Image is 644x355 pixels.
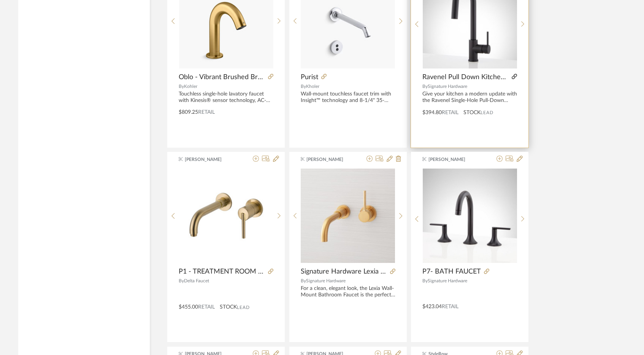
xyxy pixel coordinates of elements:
[423,168,517,263] div: 0
[301,169,395,263] img: Signature Hardware Lexia 1.2 GPM Wall Mounted Widespread Bathroom Faucet with Pop-Up Drain Assembly
[179,279,184,283] span: By
[301,84,306,89] span: By
[184,279,209,283] span: Delta Faucet
[179,91,273,104] div: Touchless single-hole lavatory faucet with Kinesis® sensor technology, AC-powered, less drain, 0....
[179,304,198,310] span: $455.00
[185,156,233,163] span: [PERSON_NAME]
[301,91,395,104] div: Wall-mount touchless faucet trim with Insight™ technology and 8-1/4" 35-degree spout, requires valve
[306,156,354,163] span: [PERSON_NAME]
[179,267,265,276] span: P1 - TREATMENT ROOM FAUCET
[481,110,493,115] span: Lead
[463,109,481,117] span: STOCK
[198,304,215,310] span: Retail
[220,303,237,311] span: STOCK
[422,304,442,309] span: $423.04
[428,156,476,163] span: [PERSON_NAME]
[428,84,467,89] span: Signature Hardware
[422,91,517,104] div: Give your kitchen a modern update with the Ravenel Single-Hole Pull-Down Faucet. A concealed, dua...
[422,73,509,81] span: Ravenel Pull Down Kitchen Faucet with Concealed Sprayer
[237,305,250,310] span: Lead
[179,169,273,263] img: P1 - TREATMENT ROOM FAUCET
[428,279,467,283] span: Signature Hardware
[422,267,481,276] span: P7- BATH FAUCET
[179,110,198,115] span: $809.25
[301,267,387,276] span: Signature Hardware Lexia 1.2 GPM Wall Mounted Widespread Bathroom Faucet with Pop-Up Drain Assembly
[301,73,318,81] span: Purist
[422,84,428,89] span: By
[184,84,197,89] span: Kohler
[306,84,319,89] span: Kholer
[442,110,458,115] span: Retail
[422,279,428,283] span: By
[423,169,517,263] img: P7- BATH FAUCET
[422,110,442,115] span: $394.80
[198,110,215,115] span: Retail
[442,304,458,309] span: Retail
[306,279,346,283] span: Signature Hardware
[179,73,265,81] span: Oblo - Vibrant Brushed Brass
[301,285,395,298] div: For a clean, elegant look, the Lexia Wall-Mount Bathroom Faucet is the perfect addition to your m...
[301,279,306,283] span: By
[179,84,184,89] span: By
